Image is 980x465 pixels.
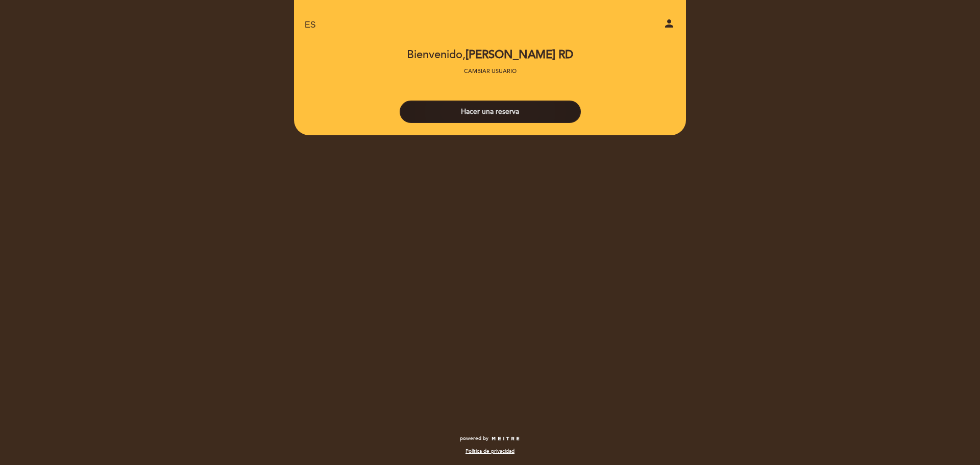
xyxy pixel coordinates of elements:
i: person [663,17,675,30]
img: MEITRE [491,436,520,442]
h2: Bienvenido, [407,49,573,61]
button: Hacer una reserva [400,101,581,123]
span: [PERSON_NAME] RD [465,48,573,62]
button: person [663,17,675,33]
a: powered by [460,435,520,442]
button: Cambiar usuario [461,67,520,76]
a: Pulpo - Bar de Pastas [426,11,554,39]
span: powered by [460,435,488,442]
a: Política de privacidad [465,448,514,455]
